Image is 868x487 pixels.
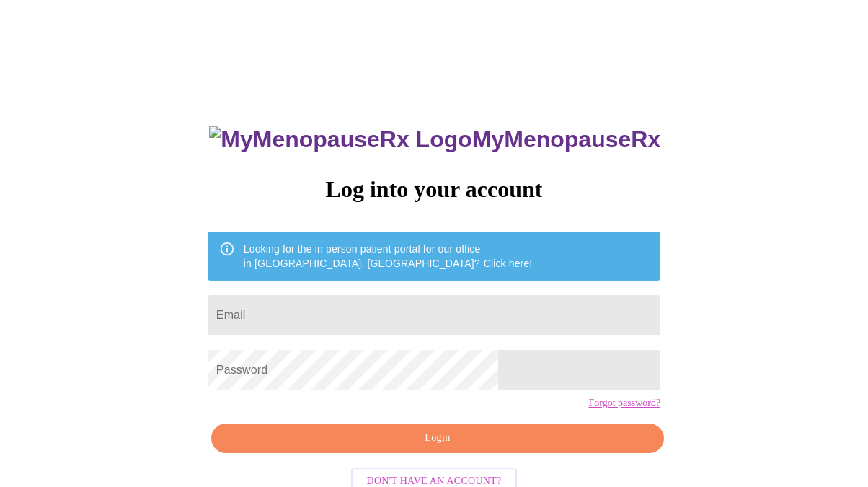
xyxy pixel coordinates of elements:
[484,258,533,269] a: Click here!
[209,126,660,153] h3: MyMenopauseRx
[209,126,471,153] img: MyMenopauseRx Logo
[244,236,533,276] div: Looking for the in person patient portal for our office in [GEOGRAPHIC_DATA], [GEOGRAPHIC_DATA]?
[211,424,664,453] button: Login
[208,176,660,203] h3: Log into your account
[347,473,521,486] a: Don't have an account?
[588,398,660,409] a: Forgot password?
[228,429,647,447] span: Login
